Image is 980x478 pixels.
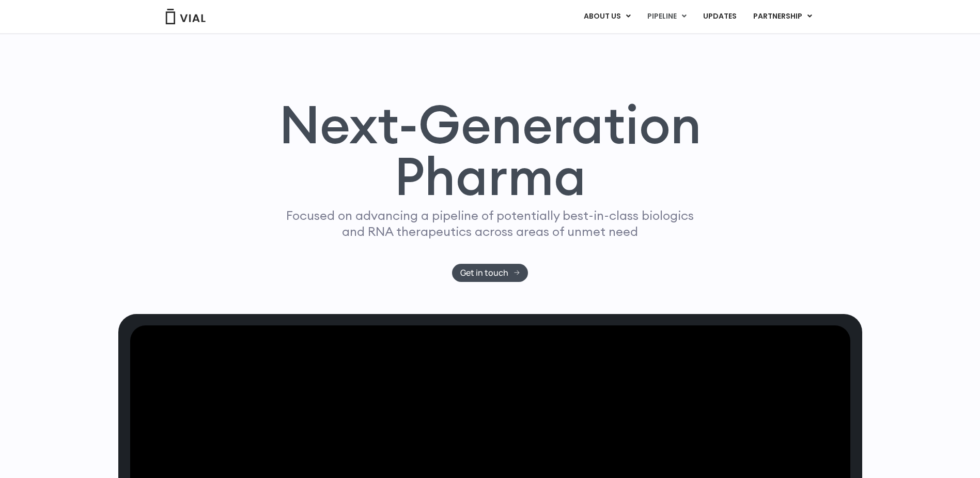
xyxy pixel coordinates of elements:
[282,207,698,240] p: Focused on advancing a pipeline of potentially best-in-class biologics and RNA therapeutics acros...
[639,8,694,25] a: PIPELINEMenu Toggle
[745,8,820,25] a: PARTNERSHIPMenu Toggle
[267,98,714,203] h1: Next-Generation Pharma
[695,8,744,25] a: UPDATES
[452,264,528,282] a: Get in touch
[460,269,508,277] span: Get in touch
[575,8,639,25] a: ABOUT USMenu Toggle
[165,9,206,24] img: Vial Logo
